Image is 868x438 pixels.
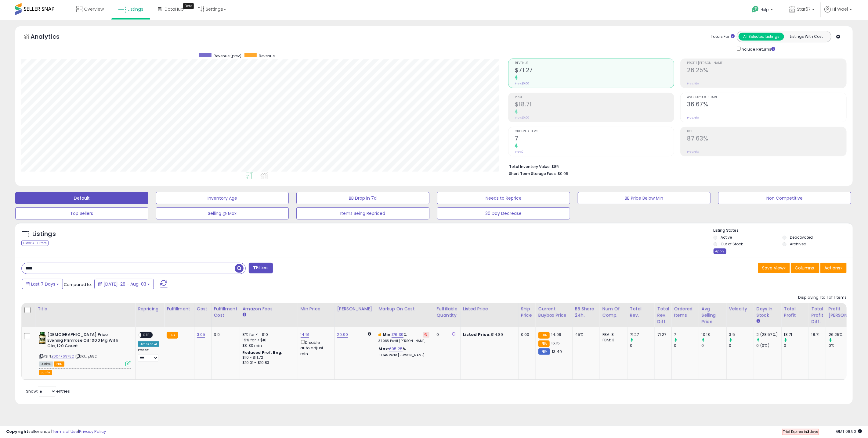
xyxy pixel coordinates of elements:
[521,306,533,319] div: Ship Price
[64,282,92,287] span: Compared to:
[702,343,726,348] div: 0
[784,306,806,319] div: Total Profit
[687,96,846,99] span: Avg. Buybox Share
[509,171,557,176] b: Short Term Storage Fees:
[21,240,49,246] div: Clear All Filters
[463,306,516,312] div: Listed Price
[243,350,283,355] b: Reduced Prof. Rng.
[687,116,699,119] small: Prev: N/A
[337,332,348,338] a: 29.90
[630,306,652,319] div: Total Rev.
[138,348,159,362] div: Preset:
[156,192,289,204] button: Inventory Age
[687,82,699,85] small: Prev: N/A
[790,241,806,247] label: Archived
[795,265,814,271] span: Columns
[558,171,568,176] span: $0.05
[243,332,293,337] div: 8% for <= $10
[515,116,529,119] small: Prev: $0.00
[383,332,392,337] b: Min:
[602,332,623,337] div: FBA: 8
[687,67,846,75] h2: 26.25%
[687,150,699,154] small: Prev: N/A
[39,332,46,344] img: 41FXXMirUjL._SL40_.jpg
[337,306,374,312] div: [PERSON_NAME]
[243,355,293,360] div: $10 - $11.72
[437,306,458,319] div: Fulfillable Quantity
[687,101,846,109] h2: 36.67%
[747,1,779,20] a: Help
[22,279,63,289] button: Last 7 Days
[714,228,853,233] p: Listing States:
[602,337,623,343] div: FBM: 3
[301,306,332,312] div: Min Price
[515,101,674,109] h2: $18.71
[463,332,514,337] div: $14.89
[711,34,735,40] div: Totals For
[575,332,595,337] div: 45%
[739,33,784,41] button: All Selected Listings
[392,332,403,338] a: 176.39
[721,241,743,247] label: Out of Stock
[812,332,821,337] div: 18.71
[552,349,562,354] span: 13.49
[630,343,655,348] div: 0
[515,150,523,154] small: Prev: 0
[538,306,570,319] div: Current Buybox Price
[829,332,867,337] div: 26.25%
[757,319,760,324] small: Days In Stock.
[757,343,781,348] div: 0 (0%)
[521,332,531,337] div: 0.00
[214,53,241,59] span: Revenue (prev)
[379,353,429,358] p: 61.74% Profit [PERSON_NAME]
[791,263,819,273] button: Columns
[674,306,696,319] div: Ordered Items
[39,361,53,367] span: All listings currently available for purchase on Amazon
[214,306,237,319] div: Fulfillment Cost
[829,343,867,348] div: 0%
[437,332,456,337] div: 0
[732,45,783,52] div: Include Returns
[243,360,293,365] div: $10.01 - $10.83
[578,192,711,204] button: BB Price Below Min
[538,332,550,339] small: FBA
[515,67,674,75] h2: $71.27
[197,332,205,338] a: 3.05
[784,33,829,41] button: Listings With Cost
[103,281,146,287] span: [DATE]-28 - Aug-03
[379,346,429,358] div: %
[657,306,669,325] div: Total Rev. Diff.
[602,306,625,319] div: Num of Comp.
[758,263,790,273] button: Save View
[379,346,389,352] b: Max:
[301,332,309,338] a: 14.51
[214,332,235,337] div: 3.9
[165,6,184,12] span: DataHub
[798,295,847,301] div: Displaying 1 to 1 of 1 items
[797,6,810,12] span: Star67
[761,7,769,12] span: Help
[39,370,52,375] button: admin
[54,361,64,367] span: FBA
[551,340,560,346] span: 16.15
[243,312,246,318] small: Amazon Fees.
[687,135,846,143] h2: 87.63%
[575,306,597,319] div: BB Share 24h.
[138,341,159,347] div: Amazon AI
[75,354,97,359] span: | SKU: p552
[167,306,191,312] div: Fulfillment
[657,332,667,337] div: 71.27
[538,348,550,355] small: FBM
[243,343,293,348] div: $0.30 min
[784,332,809,337] div: 18.71
[674,343,699,348] div: 0
[259,53,275,59] span: Revenue
[702,306,724,325] div: Avg Selling Price
[515,82,529,85] small: Prev: $0.00
[538,340,550,347] small: FBA
[183,3,194,9] div: Tooltip anchor
[515,62,674,65] span: Revenue
[551,332,561,337] span: 14.99
[84,6,104,12] span: Overview
[197,306,209,312] div: Cost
